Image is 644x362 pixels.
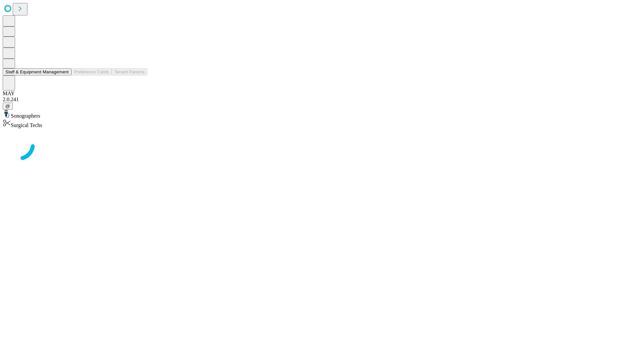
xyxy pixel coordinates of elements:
[112,68,147,75] button: Tenant Params
[5,104,10,109] span: @
[3,119,641,128] div: Surgical Techs
[3,90,641,97] div: MAY
[3,110,641,119] div: Sonographers
[3,68,71,75] button: Staff & Equipment Management
[71,68,112,75] button: Preference Cards
[3,97,641,103] div: 2.0.241
[3,103,13,110] button: @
